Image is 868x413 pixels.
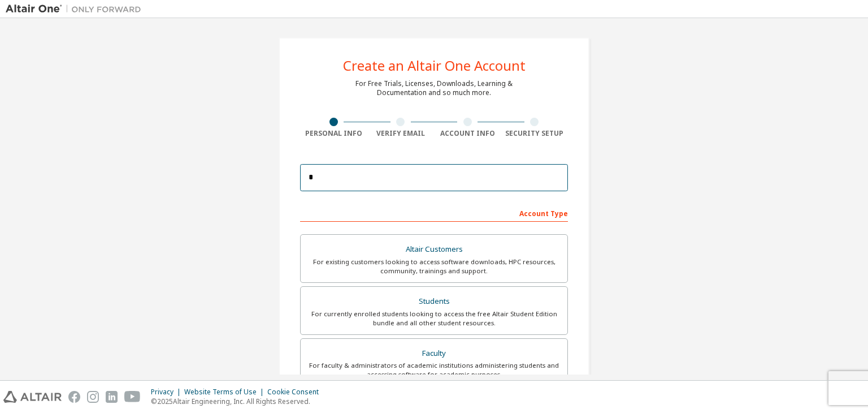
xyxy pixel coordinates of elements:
[300,129,367,138] div: Personal Info
[300,204,568,222] div: Account Type
[267,388,325,397] div: Cookie Consent
[184,388,267,397] div: Website Terms of Use
[68,391,80,403] img: facebook.svg
[434,129,501,138] div: Account Info
[367,129,435,138] div: Verify Email
[106,391,118,403] img: linkedin.svg
[124,391,141,403] img: youtube.svg
[307,257,561,276] div: For existing customers looking to access software downloads, HPC resources, community, trainings ...
[307,309,561,328] div: For currently enrolled students looking to access the free Altair Student Edition bundle and all ...
[307,242,561,257] div: Altair Customers
[307,294,561,309] div: Students
[307,361,561,379] div: For faculty & administrators of academic institutions administering students and accessing softwa...
[6,3,147,15] img: Altair One
[151,397,325,406] p: © 2025 Altair Engineering, Inc. All Rights Reserved.
[307,346,561,362] div: Faculty
[87,391,99,403] img: instagram.svg
[501,129,568,138] div: Security Setup
[355,79,513,97] div: For Free Trials, Licenses, Downloads, Learning & Documentation and so much more.
[3,391,62,403] img: altair_logo.svg
[343,59,526,72] div: Create an Altair One Account
[151,388,184,397] div: Privacy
